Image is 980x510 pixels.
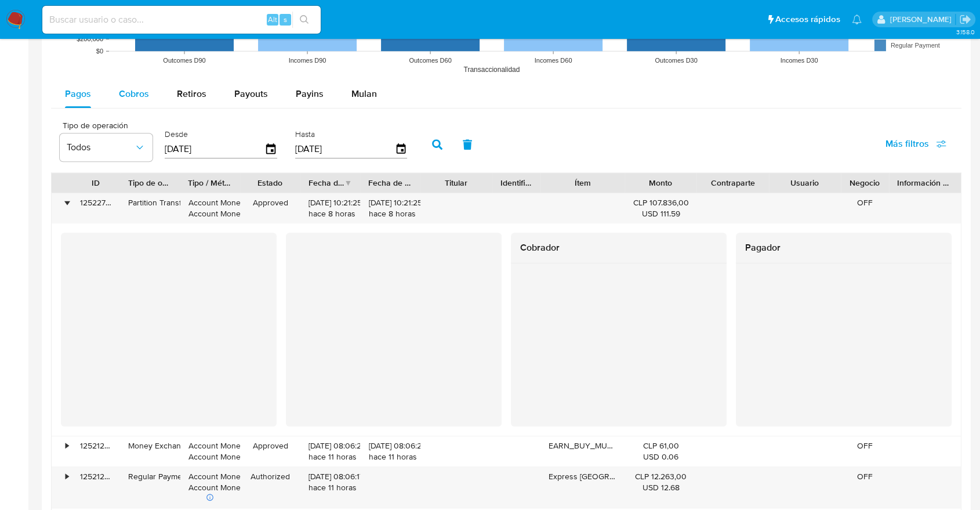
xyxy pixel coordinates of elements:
[959,13,971,26] a: Salir
[284,14,287,25] span: s
[890,14,955,25] p: juan.tosini@mercadolibre.com
[42,12,321,27] input: Buscar usuario o caso...
[292,12,316,28] button: search-icon
[268,14,277,25] span: Alt
[775,13,840,26] span: Accesos rápidos
[956,27,974,37] span: 3.158.0
[852,15,862,24] a: Notificaciones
